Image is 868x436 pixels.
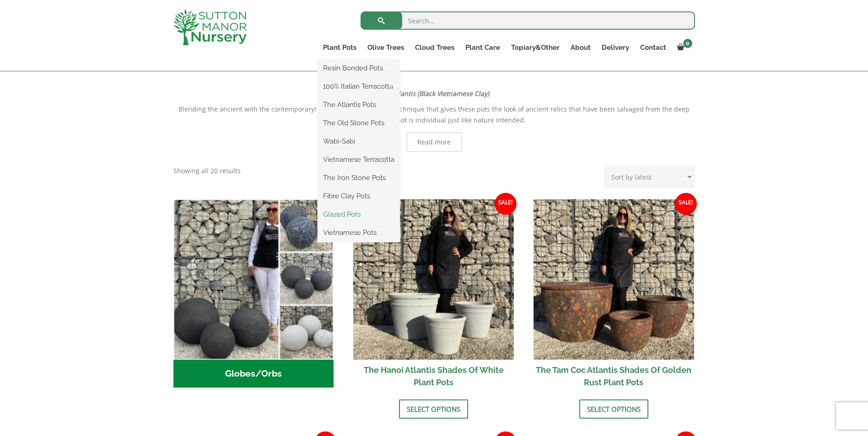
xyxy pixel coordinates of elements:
[318,171,400,185] a: The Iron Stone Pots
[683,39,692,48] span: 0
[173,9,247,45] img: logo
[534,199,694,393] a: Sale! The Tam Coc Atlantis Shades Of Golden Rust Plant Pots
[361,11,695,30] input: Search...
[417,139,451,145] span: Read more
[379,89,489,98] strong: The Atlantis (Black Vietnamese Clay)
[318,153,400,166] a: Vietnamese Terracotta
[596,41,635,54] a: Delivery
[318,134,400,148] a: Wabi-Sabi
[318,226,400,239] a: Vietnamese Pots
[672,41,695,54] a: 0
[399,399,468,419] a: Select options for “The Hanoi Atlantis Shades Of White Plant Pots”
[506,41,565,54] a: Topiary&Other
[173,165,241,176] p: Showing all 20 results
[173,199,334,360] img: Globes/Orbs
[318,207,400,221] a: Glazed Pots
[460,41,506,54] a: Plant Care
[579,399,648,419] a: Select options for “The Tam Coc Atlantis Shades Of Golden Rust Plant Pots”
[353,199,514,360] img: The Hanoi Atlantis Shades Of White Plant Pots
[534,199,694,360] img: The Tam Coc Atlantis Shades Of Golden Rust Plant Pots
[318,61,400,75] a: Resin Bonded Pots
[675,193,697,215] span: Sale!
[173,199,334,388] a: Visit product category Globes/Orbs
[318,41,362,54] a: Plant Pots
[318,80,400,93] a: 100% Italian Terracotta
[318,98,400,112] a: The Atlantis Pots
[604,165,695,188] select: Shop order
[635,41,672,54] a: Contact
[362,41,410,54] a: Olive Trees
[318,189,400,203] a: Fibre Clay Pots
[410,41,460,54] a: Cloud Trees
[495,193,517,215] span: Sale!
[353,199,514,393] a: Sale! The Hanoi Atlantis Shades Of White Plant Pots
[173,360,334,388] h2: Globes/Orbs
[353,360,514,393] h2: The Hanoi Atlantis Shades Of White Plant Pots
[534,360,694,393] h2: The Tam Coc Atlantis Shades Of Golden Rust Plant Pots
[318,116,400,130] a: The Old Stone Pots
[565,41,596,54] a: About
[173,104,695,126] p: Blending the ancient with the contemporary! The art of “sgraffito” is a technique that gives thes...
